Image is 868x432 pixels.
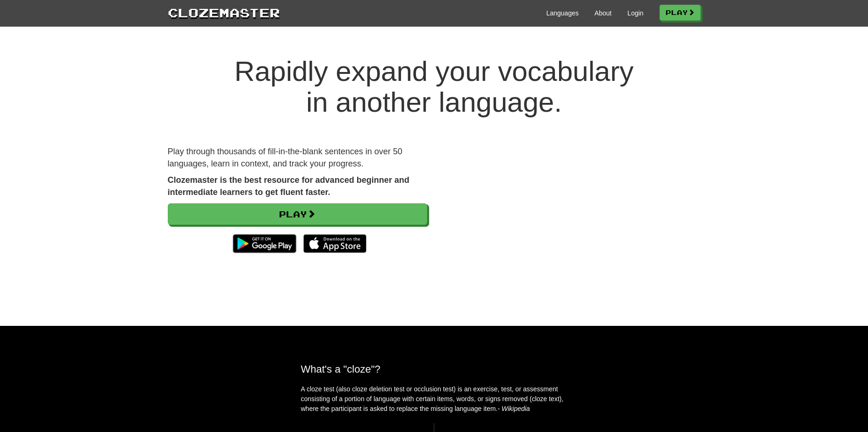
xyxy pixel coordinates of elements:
[546,8,579,18] a: Languages
[228,230,301,258] img: Get it on Google Play
[498,405,530,412] em: - Wikipedia
[301,363,567,375] h2: What's a "cloze"?
[168,146,427,170] p: Play through thousands of fill-in-the-blank sentences in over 50 languages, learn in context, and...
[627,8,643,18] a: Login
[168,203,427,225] a: Play
[660,5,701,21] a: Play
[595,8,612,18] a: About
[168,4,280,21] a: Clozemaster
[303,234,366,253] img: Download_on_the_App_Store_Badge_US-UK_135x40-25178aeef6eb6b83b96f5f2d004eda3bffbb37122de64afbaef7...
[301,384,567,414] p: A cloze test (also cloze deletion test or occlusion test) is an exercise, test, or assessment con...
[168,175,409,197] strong: Clozemaster is the best resource for advanced beginner and intermediate learners to get fluent fa...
